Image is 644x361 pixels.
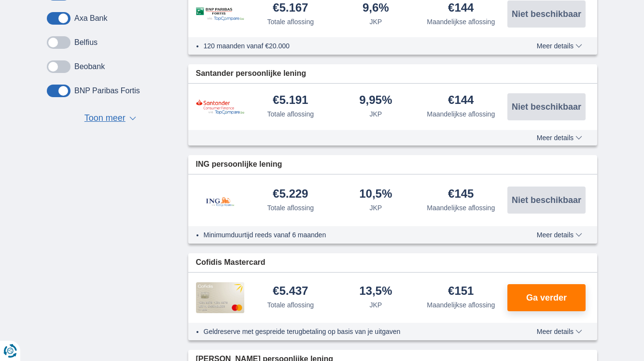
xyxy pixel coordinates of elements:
label: BNP Paribas Fortis [74,87,140,95]
div: €5.229 [273,188,308,201]
label: Axa Bank [74,14,107,23]
label: Belfius [74,38,98,47]
div: JKP [369,109,382,119]
span: Santander persoonlijke lening [196,68,307,79]
button: Meer details [530,231,589,239]
div: 10,5% [359,188,392,201]
img: product.pl.alt Cofidis CC [196,282,244,313]
span: Niet beschikbaar [512,102,581,111]
span: ▼ [129,116,136,120]
div: Maandelijkse aflossing [427,203,495,213]
span: Meer details [537,231,582,238]
div: 13,5% [359,285,392,298]
div: Totale aflossing [267,300,314,310]
div: JKP [369,17,382,27]
div: Totale aflossing [267,109,314,119]
div: €5.191 [273,94,308,107]
span: ING persoonlijke lening [196,159,282,170]
span: Niet beschikbaar [512,196,581,204]
span: Meer details [537,134,582,141]
span: Cofidis Mastercard [196,257,266,268]
div: €144 [448,2,474,15]
button: Meer details [530,328,589,335]
button: Niet beschikbaar [507,0,586,28]
div: Totale aflossing [267,203,314,213]
div: €151 [448,285,474,298]
span: Meer details [537,328,582,335]
div: Maandelijkse aflossing [427,300,495,310]
div: Maandelijkse aflossing [427,17,495,27]
button: Meer details [530,134,589,142]
span: Ga verder [526,293,567,302]
div: Totale aflossing [267,17,314,27]
div: JKP [369,300,382,310]
img: product.pl.alt ING [196,184,244,217]
label: Beobank [74,62,105,71]
button: Meer details [530,42,589,50]
img: product.pl.alt BNP Paribas Fortis [196,7,244,21]
button: Toon meer ▼ [82,112,139,125]
button: Niet beschikbaar [507,187,586,214]
img: product.pl.alt Santander [196,99,244,114]
span: Niet beschikbaar [512,10,581,18]
div: €5.437 [273,285,308,298]
span: Toon meer [84,112,126,125]
div: JKP [369,203,382,213]
div: 9,6% [363,2,389,15]
div: 9,95% [359,94,392,107]
button: Ga verder [507,284,586,311]
li: Minimumduurtijd reeds vanaf 6 maanden [204,230,502,240]
span: Meer details [537,43,582,49]
div: Maandelijkse aflossing [427,109,495,119]
li: 120 maanden vanaf €20.000 [204,41,502,51]
button: Niet beschikbaar [507,93,586,120]
li: Geldreserve met gespreide terugbetaling op basis van je uitgaven [204,327,502,336]
div: €5.167 [273,2,308,15]
div: €144 [448,94,474,107]
div: €145 [448,188,474,201]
